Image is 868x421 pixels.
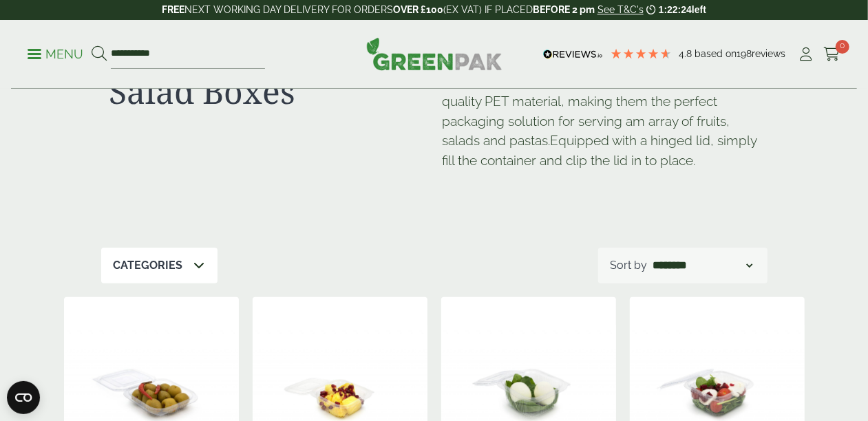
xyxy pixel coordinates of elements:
span: reviews [752,48,785,59]
span: left [692,4,706,15]
strong: OVER £100 [393,4,443,15]
div: 4.79 Stars [610,47,672,60]
span: Equipped with a hinged lid, simply fill the container and clip the lid in to place. [443,133,757,168]
i: My Account [798,47,815,61]
button: Open CMP widget [7,381,40,414]
i: Cart [823,47,840,61]
strong: FREE [162,4,184,15]
span: 4.8 [679,48,695,59]
select: Shop order [650,257,755,274]
strong: BEFORE 2 pm [533,4,595,15]
img: REVIEWS.io [543,50,603,59]
p: Sort by [611,257,648,274]
span: 1:22:24 [659,4,692,15]
span: 0 [836,40,849,54]
a: Menu [28,46,83,60]
a: 0 [823,44,840,65]
p: Categories [114,257,183,274]
span: Based on [695,48,737,59]
p: Menu [28,46,83,63]
a: See T&C's [597,4,644,15]
h1: Salad Boxes [109,72,426,111]
span: 198 [737,48,752,59]
img: GreenPak Supplies [366,37,502,70]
